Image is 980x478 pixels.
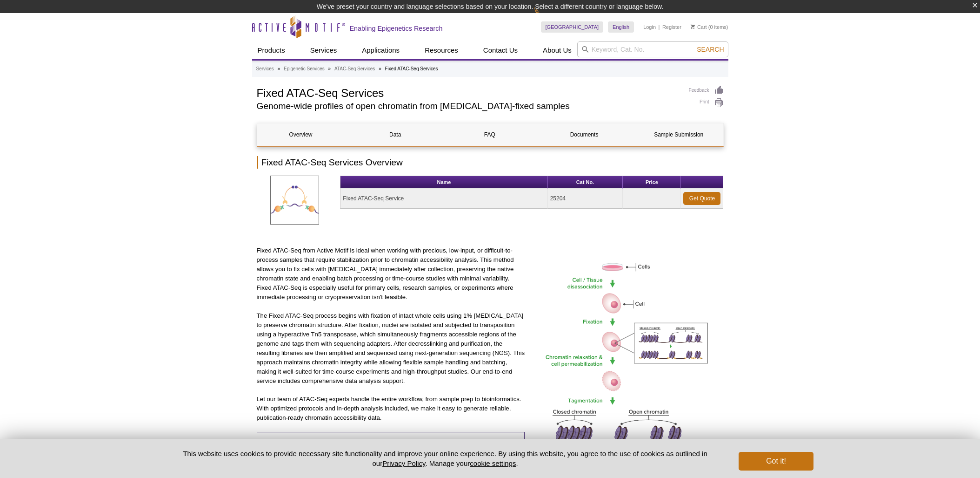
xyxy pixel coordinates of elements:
[548,189,623,209] td: 25204
[446,123,533,146] a: FAQ
[635,123,722,146] a: Sample Submission
[623,176,681,189] th: Price
[305,41,343,59] a: Services
[470,459,516,467] button: cookie settings
[577,41,728,57] input: Keyword, Cat. No.
[334,65,375,73] a: ATAC-Seq Services
[270,176,319,225] img: Fixed ATAC-Seq Service
[340,189,547,209] td: Fixed ATAC-Seq Service
[683,192,720,205] a: Get Quote
[691,24,707,30] a: Cart
[252,41,291,59] a: Products
[478,41,523,59] a: Contact Us
[284,65,325,73] a: Epigenetic Services
[167,449,724,468] p: This website uses cookies to provide necessary site functionality and improve your online experie...
[662,24,681,30] a: Register
[352,123,439,146] a: Data
[385,66,438,71] li: Fixed ATAC-Seq Services
[694,45,727,54] button: Search
[257,246,525,302] p: Fixed ATAC-Seq from Active Motif is ideal when working with precious, low-input, or difficult-to-...
[541,21,604,33] a: [GEOGRAPHIC_DATA]
[278,66,280,71] li: »
[659,21,660,33] li: |
[548,176,623,189] th: Cat No.
[356,41,405,59] a: Applications
[419,41,464,59] a: Resources
[257,156,724,169] h2: Fixed ATAC-Seq Services Overview
[540,123,628,146] a: Documents
[697,46,724,53] span: Search
[382,459,425,467] a: Privacy Policy
[257,123,345,146] a: Overview
[379,66,381,71] li: »
[689,85,724,96] a: Feedback
[534,7,559,29] img: Change Here
[689,98,724,108] a: Print
[691,21,728,33] li: (0 items)
[256,65,274,73] a: Services
[257,395,525,423] p: Let our team of ATAC-Seq experts handle the entire workflow, from sample prep to bioinformatics. ...
[643,24,656,30] a: Login
[350,24,443,33] h2: Enabling Epigenetics Research
[257,85,680,99] h1: Fixed ATAC-Seq Services
[257,102,680,110] h2: Genome-wide profiles of open chromatin from [MEDICAL_DATA]-fixed samples
[691,24,695,29] img: Your Cart
[537,41,577,59] a: About Us
[739,452,813,471] button: Got it!
[608,21,634,33] a: English
[257,311,525,386] p: The Fixed ATAC-Seq process begins with fixation of intact whole cells using 1% [MEDICAL_DATA] to ...
[328,66,331,71] li: »
[340,176,547,189] th: Name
